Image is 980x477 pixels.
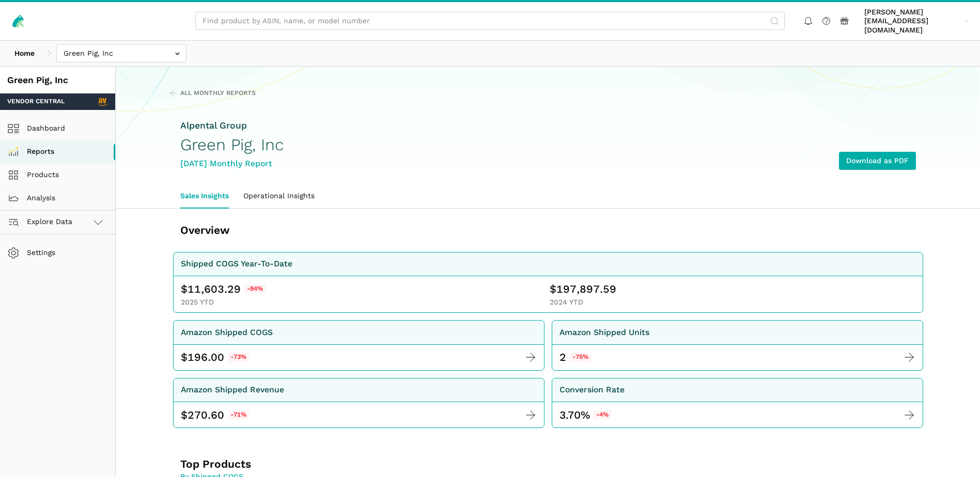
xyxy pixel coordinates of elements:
[180,157,284,170] div: [DATE] Monthly Report
[559,350,566,364] div: 2
[864,8,961,35] span: [PERSON_NAME][EMAIL_ADDRESS][DOMAIN_NAME]
[188,282,241,296] span: 11,603.29
[7,44,42,62] a: Home
[188,350,224,364] span: 196.00
[56,44,186,62] input: Green Pig, Inc
[570,353,592,362] span: -75%
[181,326,273,339] div: Amazon Shipped COGS
[180,457,483,471] h3: Top Products
[195,12,785,30] input: Find product by ASIN, name, or model number
[559,384,625,396] div: Conversion Rate
[861,6,973,37] a: [PERSON_NAME][EMAIL_ADDRESS][DOMAIN_NAME]
[556,282,616,296] span: 197,897.59
[173,378,545,428] a: Amazon Shipped Revenue $ 270.60 -71%
[173,184,236,208] a: Sales Insights
[181,282,188,296] span: $
[169,89,256,98] a: All Monthly Reports
[559,326,649,339] div: Amazon Shipped Units
[7,97,65,106] span: Vendor Central
[181,298,547,307] div: 2025 YTD
[7,74,108,87] div: Green Pig, Inc
[181,350,188,364] span: $
[180,89,256,98] span: All Monthly Reports
[236,184,322,208] a: Operational Insights
[181,408,188,422] span: $
[188,408,224,422] span: 270.60
[550,282,556,296] span: $
[180,119,284,132] div: Alpental Group
[550,298,915,307] div: 2024 YTD
[181,258,292,271] div: Shipped COGS Year-To-Date
[839,152,916,170] a: Download as PDF
[180,223,483,237] h3: Overview
[11,216,72,228] span: Explore Data
[180,136,284,154] h1: Green Pig, Inc
[228,410,250,420] span: -71%
[552,320,923,371] a: Amazon Shipped Units 2 -75%
[173,320,545,371] a: Amazon Shipped COGS $ 196.00 -73%
[181,384,284,396] div: Amazon Shipped Revenue
[244,284,266,294] span: -94%
[559,408,612,422] div: 3.70%
[228,353,250,362] span: -73%
[552,378,923,428] a: Conversion Rate 3.70%-4%
[594,410,612,420] span: -4%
